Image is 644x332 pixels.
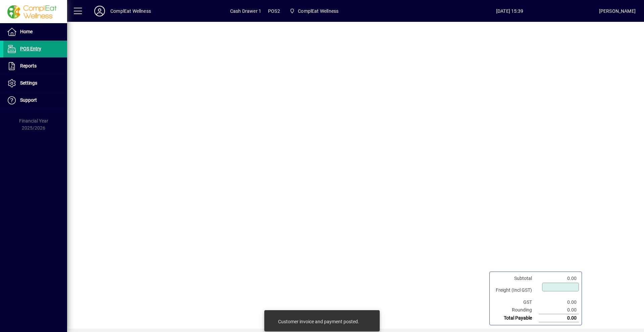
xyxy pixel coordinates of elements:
[20,29,33,34] span: Home
[278,318,359,325] div: Customer invoice and payment posted.
[492,306,539,314] td: Rounding
[492,314,539,322] td: Total Payable
[110,6,151,16] div: ComplEat Wellness
[20,63,37,68] span: Reports
[539,298,579,306] td: 0.00
[3,23,67,40] a: Home
[3,75,67,92] a: Settings
[599,6,636,16] div: [PERSON_NAME]
[287,5,341,17] span: ComplEat Wellness
[89,5,110,17] button: Profile
[420,6,599,16] span: [DATE] 15:39
[20,80,37,86] span: Settings
[268,6,280,16] span: POS2
[3,92,67,109] a: Support
[20,97,37,103] span: Support
[230,6,261,16] span: Cash Drawer 1
[539,275,579,282] td: 0.00
[3,58,67,75] a: Reports
[298,6,338,16] span: ComplEat Wellness
[539,306,579,314] td: 0.00
[492,282,539,298] td: Freight (Incl GST)
[492,298,539,306] td: GST
[539,314,579,322] td: 0.00
[492,275,539,282] td: Subtotal
[20,46,41,51] span: POS Entry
